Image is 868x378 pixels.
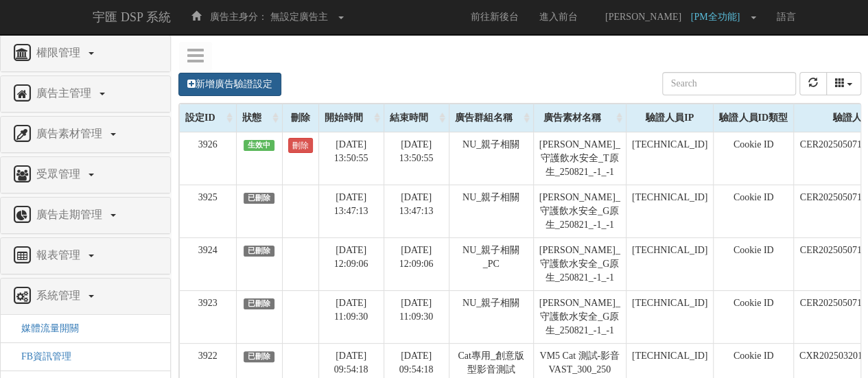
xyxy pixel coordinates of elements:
div: 刪除 [283,104,318,132]
td: [DATE] 11:09:30 [384,290,449,343]
td: [DATE] 13:50:55 [384,132,449,185]
td: Cookie ID [714,132,794,185]
td: NU_親子相關 [449,290,533,343]
span: 已刪除 [244,351,275,362]
td: [DATE] 13:47:13 [384,185,449,237]
td: NU_親子相關 [449,132,533,185]
td: [DATE] 13:50:55 [318,132,384,185]
td: 3924 [180,237,237,290]
div: 開始時間 [319,104,384,132]
td: NU_親子相關_PC [449,237,533,290]
span: 廣告主管理 [33,87,98,99]
div: 設定ID [180,104,236,132]
td: Cookie ID [714,290,794,343]
button: refresh [799,72,827,95]
span: 廣告走期管理 [33,209,109,220]
td: 3923 [180,290,237,343]
div: 結束時間 [384,104,449,132]
td: [DATE] 13:47:13 [318,185,384,237]
a: 刪除 [288,138,313,153]
span: 廣告主身分： [210,12,268,22]
td: [TECHNICAL_ID] [626,185,713,237]
td: [PERSON_NAME]_守護飲水安全_G原生_250821_-1_-1 [533,290,626,343]
td: [PERSON_NAME]_守護飲水安全_G原生_250821_-1_-1 [533,237,626,290]
td: NU_親子相關 [449,185,533,237]
td: [TECHNICAL_ID] [626,290,713,343]
span: 已刪除 [244,193,275,204]
a: 廣告主管理 [11,83,160,105]
td: [DATE] 12:09:06 [318,237,384,290]
span: 報表管理 [33,249,87,261]
span: [PERSON_NAME] [598,12,688,22]
td: [PERSON_NAME]_守護飲水安全_G原生_250821_-1_-1 [533,185,626,237]
span: 廣告素材管理 [33,128,109,139]
td: [DATE] 12:09:06 [384,237,449,290]
td: 3926 [180,132,237,185]
a: 廣告走期管理 [11,204,160,226]
a: 新增廣告驗證設定 [178,73,281,96]
span: 已刪除 [244,246,275,257]
span: 生效中 [244,140,275,151]
span: 無設定廣告主 [270,12,328,22]
a: 報表管理 [11,245,160,267]
div: 狀態 [237,104,282,132]
input: Search [662,72,796,95]
td: 3925 [180,185,237,237]
td: [PERSON_NAME]_守護飲水安全_T原生_250821_-1_-1 [533,132,626,185]
td: [TECHNICAL_ID] [626,132,713,185]
span: [PM全功能] [691,12,747,22]
span: 權限管理 [33,47,87,58]
button: columns [826,72,862,95]
span: 已刪除 [244,298,275,309]
span: 系統管理 [33,290,87,301]
div: 驗證人員IP [626,104,713,132]
td: [DATE] 11:09:30 [318,290,384,343]
a: 系統管理 [11,285,160,307]
td: [TECHNICAL_ID] [626,237,713,290]
a: 權限管理 [11,43,160,64]
div: 驗證人員ID類型 [714,104,793,132]
div: 廣告素材名稱 [534,104,626,132]
td: Cookie ID [714,237,794,290]
a: 廣告素材管理 [11,123,160,145]
div: 廣告群組名稱 [449,104,533,132]
span: 受眾管理 [33,168,87,180]
a: 受眾管理 [11,164,160,186]
td: Cookie ID [714,185,794,237]
div: Columns [826,72,862,95]
a: FB資訊管理 [11,351,71,362]
a: 媒體流量開關 [11,323,79,333]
